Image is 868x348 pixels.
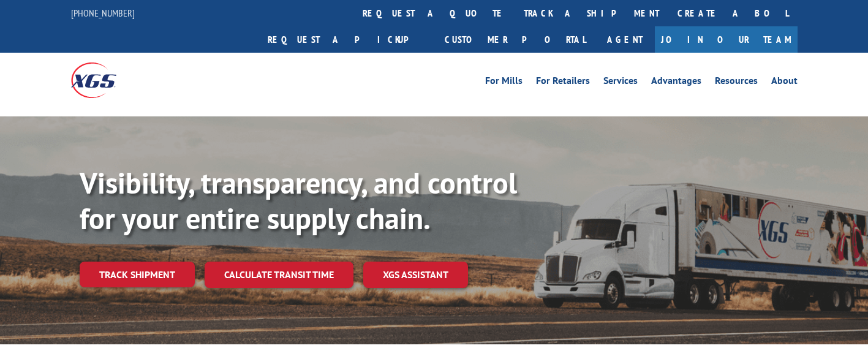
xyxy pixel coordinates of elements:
a: Customer Portal [436,26,595,53]
a: Resources [715,76,758,89]
a: About [771,76,798,89]
a: Join Our Team [655,26,798,53]
a: Agent [595,26,655,53]
a: Calculate transit time [205,262,353,288]
a: For Mills [485,76,523,89]
a: Services [603,76,638,89]
a: XGS ASSISTANT [363,262,468,288]
a: Track shipment [80,262,195,287]
a: For Retailers [536,76,590,89]
a: Advantages [651,76,701,89]
a: [PHONE_NUMBER] [71,7,135,19]
a: Request a pickup [259,26,436,53]
b: Visibility, transparency, and control for your entire supply chain. [80,164,517,237]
